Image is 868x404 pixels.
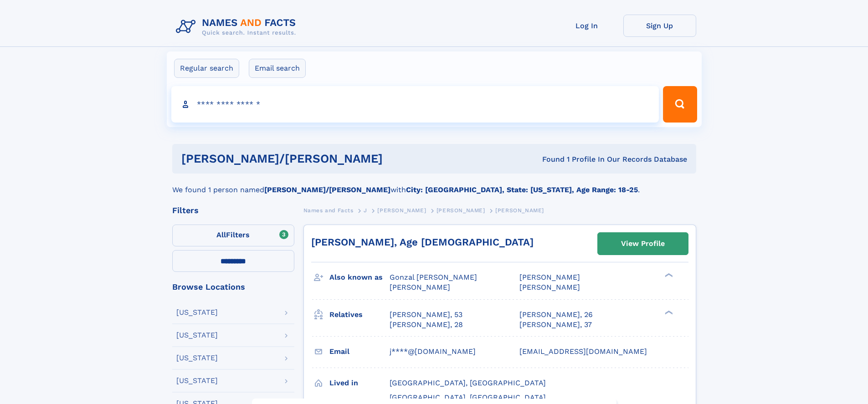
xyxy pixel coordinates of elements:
[550,15,623,37] a: Log In
[437,207,485,214] span: [PERSON_NAME]
[390,273,477,281] span: Gonzal [PERSON_NAME]
[377,205,426,216] a: [PERSON_NAME]
[264,185,390,194] b: [PERSON_NAME]/[PERSON_NAME]
[176,332,218,339] div: [US_STATE]
[462,154,687,164] div: Found 1 Profile In Our Records Database
[329,270,390,285] h3: Also known as
[176,354,218,362] div: [US_STATE]
[663,86,697,123] button: Search Button
[663,309,673,315] div: ❯
[216,230,226,239] span: All
[176,309,218,316] div: [US_STATE]
[364,207,367,214] span: J
[329,375,390,391] h3: Lived in
[176,377,218,384] div: [US_STATE]
[172,225,294,246] label: Filters
[519,347,647,356] span: [EMAIL_ADDRESS][DOMAIN_NAME]
[519,283,580,291] span: [PERSON_NAME]
[181,153,462,164] h1: [PERSON_NAME]/[PERSON_NAME]
[249,59,306,78] label: Email search
[437,205,485,216] a: [PERSON_NAME]
[174,59,239,78] label: Regular search
[377,207,426,214] span: [PERSON_NAME]
[172,283,294,291] div: Browse Locations
[303,205,354,216] a: Names and Facts
[663,272,673,278] div: ❯
[364,205,367,216] a: J
[172,174,696,195] div: We found 1 person named with .
[390,310,462,320] a: [PERSON_NAME], 53
[390,283,450,291] span: [PERSON_NAME]
[329,344,390,359] h3: Email
[598,233,688,255] a: View Profile
[519,320,592,330] a: [PERSON_NAME], 37
[621,233,665,254] div: View Profile
[171,86,659,123] input: search input
[623,15,696,37] a: Sign Up
[311,236,534,248] a: [PERSON_NAME], Age [DEMOGRAPHIC_DATA]
[406,185,638,194] b: City: [GEOGRAPHIC_DATA], State: [US_STATE], Age Range: 18-25
[172,206,294,215] div: Filters
[390,320,463,330] a: [PERSON_NAME], 28
[519,273,580,281] span: [PERSON_NAME]
[390,393,546,402] span: [GEOGRAPHIC_DATA], [GEOGRAPHIC_DATA]
[390,378,546,387] span: [GEOGRAPHIC_DATA], [GEOGRAPHIC_DATA]
[519,310,593,320] a: [PERSON_NAME], 26
[172,15,303,39] img: Logo Names and Facts
[329,307,390,322] h3: Relatives
[495,207,544,214] span: [PERSON_NAME]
